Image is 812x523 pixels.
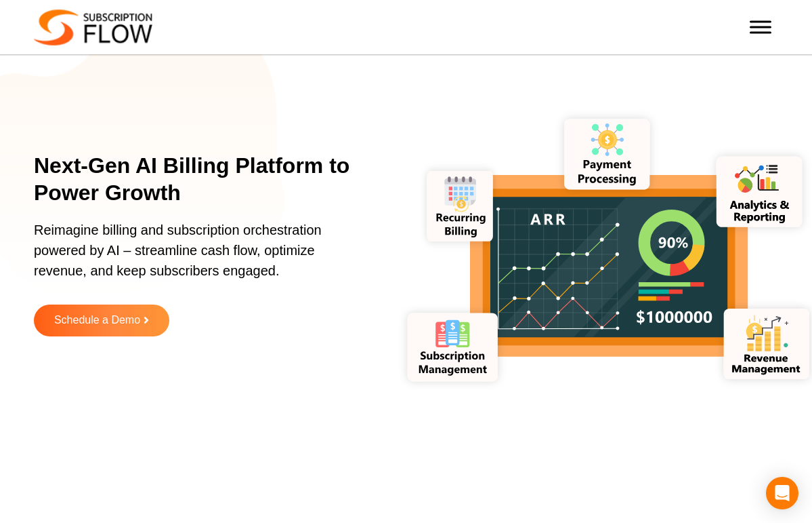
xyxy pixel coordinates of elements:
[750,20,771,33] button: Toggle Menu
[766,477,798,509] div: Open Intercom Messenger
[34,220,354,294] p: Reimagine billing and subscription orchestration powered by AI – streamline cash flow, optimize r...
[54,315,140,326] span: Schedule a Demo
[34,305,169,336] a: Schedule a Demo
[34,9,152,45] img: Subscriptionflow
[34,152,370,206] h1: Next-Gen AI Billing Platform to Power Growth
